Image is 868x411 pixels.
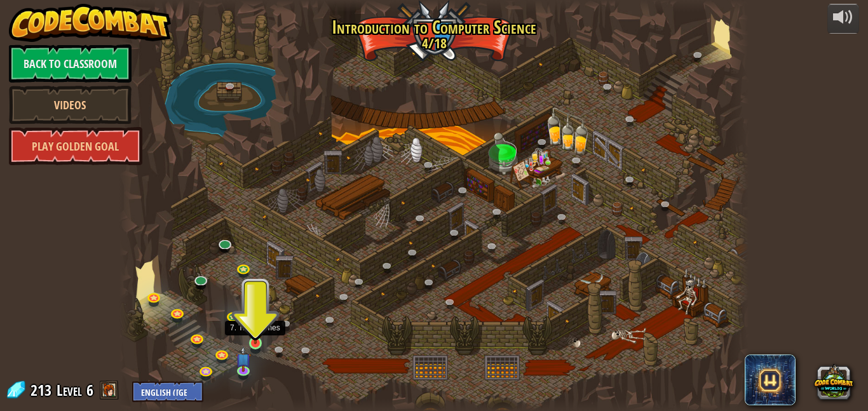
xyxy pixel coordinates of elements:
[9,44,132,83] a: Back to Classroom
[31,380,55,400] span: 213
[9,127,142,165] a: Play Golden Goal
[86,380,93,400] span: 6
[236,346,250,372] img: level-banner-unstarted-subscriber.png
[9,4,172,42] img: CodeCombat - Learn how to code by playing a game
[248,310,262,344] img: level-banner-unstarted.png
[9,86,132,124] a: Videos
[827,4,859,34] button: Adjust volume
[57,380,82,401] span: Level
